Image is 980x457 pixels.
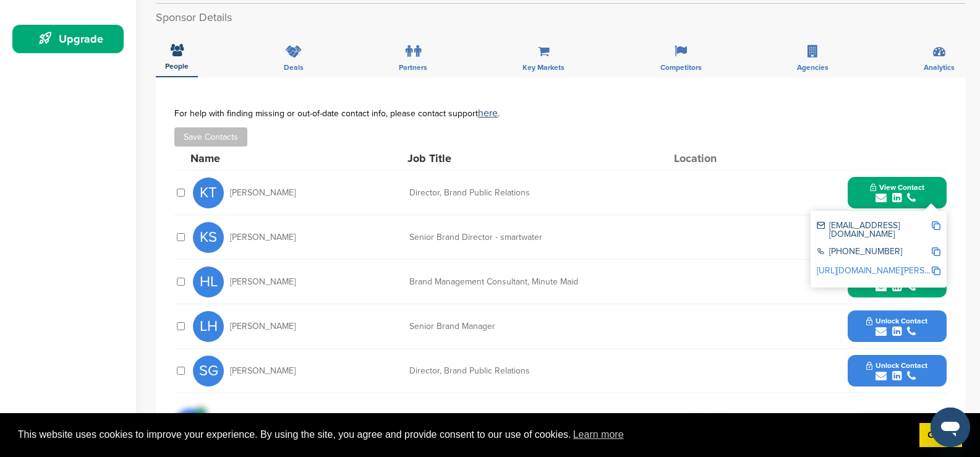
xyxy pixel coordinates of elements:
[932,221,940,230] img: Copy
[409,233,595,242] div: Senior Brand Director - smartwater
[478,107,498,119] a: here
[156,9,965,26] h2: Sponsor Details
[931,408,970,447] iframe: Button to launch messaging window
[932,247,940,256] img: Copy
[674,153,767,164] div: Location
[193,267,224,297] span: HL
[660,64,702,71] span: Competitors
[399,64,427,71] span: Partners
[12,25,124,53] a: Upgrade
[924,64,955,71] span: Analytics
[284,64,304,71] span: Deals
[18,425,910,444] span: This website uses cookies to improve your experience. By using the site, you agree and provide co...
[817,221,931,239] div: [EMAIL_ADDRESS][DOMAIN_NAME]
[230,233,296,242] span: [PERSON_NAME]
[866,317,927,325] span: Unlock Contact
[522,64,565,71] span: Key Markets
[817,265,968,276] a: [URL][DOMAIN_NAME][PERSON_NAME]
[932,267,940,275] img: Copy
[409,189,595,197] div: Director, Brand Public Relations
[230,278,296,286] span: [PERSON_NAME]
[919,423,962,448] a: dismiss cookie message
[851,352,942,390] button: Unlock Contact
[230,367,296,375] span: [PERSON_NAME]
[174,127,247,147] button: Save Contacts
[870,183,924,192] span: View Contact
[174,108,947,118] div: For help with finding missing or out-of-date contact info, please contact support .
[230,189,296,197] span: [PERSON_NAME]
[407,153,593,164] div: Job Title
[571,425,626,444] a: learn more about cookies
[817,247,931,258] div: [PHONE_NUMBER]
[851,308,942,345] button: Unlock Contact
[165,62,189,70] span: People
[230,322,296,331] span: [PERSON_NAME]
[193,311,224,342] span: LH
[190,153,326,164] div: Name
[409,322,595,331] div: Senior Brand Manager
[409,367,595,375] div: Director, Brand Public Relations
[855,174,939,211] button: View Contact
[193,177,224,208] span: KT
[409,278,595,286] div: Brand Management Consultant, Minute Maid
[19,28,124,50] div: Upgrade
[797,64,829,71] span: Agencies
[866,361,927,370] span: Unlock Contact
[193,222,224,253] span: KS
[193,356,224,387] span: SG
